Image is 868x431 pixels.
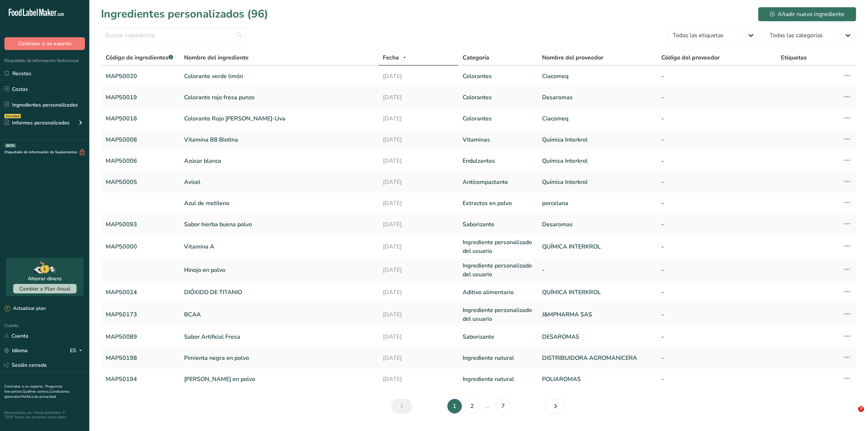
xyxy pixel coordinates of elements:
[463,199,533,208] a: Extractos en polvo
[4,389,70,399] a: Condiciones generales.
[184,220,252,228] font: Sabor hierba buena polvo
[661,354,664,362] font: -
[383,135,454,144] a: [DATE]
[184,266,374,274] a: Hinojo en polvo
[463,199,512,207] font: Extractos en polvo
[542,157,588,165] font: Química Interkrol
[661,199,664,207] font: -
[661,199,772,208] a: -
[21,394,56,399] a: Política de privacidad
[13,284,77,293] button: Cambiar a Plan Anual
[184,220,374,229] a: Sabor hierba buena polvo
[184,243,214,251] font: Vitamina A
[184,178,374,186] a: Avicel
[661,266,664,274] font: -
[463,54,489,62] font: Categoría
[383,199,454,208] a: [DATE]
[661,114,772,123] a: -
[661,135,772,144] a: -
[542,375,653,384] a: POLIAROMAS
[383,311,402,319] font: [DATE]
[12,70,31,77] font: Recetas
[4,410,65,415] font: Desarrollado por FoodLabelMaker ©
[383,266,454,274] a: [DATE]
[383,114,454,123] a: [DATE]
[463,262,532,278] font: Ingrediente personalizado del usuario
[184,157,374,165] a: Azúcar blanca
[184,375,255,383] font: [PERSON_NAME] en polvo
[19,285,70,292] font: Cambiar a Plan Anual
[13,305,46,312] font: Actualizar plan
[106,135,175,144] a: MAP50008
[4,415,66,420] font: 2025 Todos los derechos reservados
[758,7,856,22] button: Añadir nuevo ingrediente
[542,266,545,274] font: -
[383,288,454,297] a: [DATE]
[383,332,454,341] a: [DATE]
[184,310,374,319] a: BCAA
[4,150,77,155] font: Etiquetado de Información de Suplementos
[542,115,568,123] font: Ciacomeq
[391,399,412,413] a: Anterior
[542,375,581,383] font: POLIAROMAS
[463,332,533,341] a: Saborizante
[463,93,492,101] font: Colorantes
[184,136,238,144] font: Vitamina B8 Biotina
[106,375,175,384] a: MAP50194
[383,54,399,62] font: Fecha
[383,199,402,207] font: [DATE]
[184,288,374,297] a: DIÓXIDO DE TITANIO
[661,93,664,101] font: -
[106,242,175,251] a: MAP50000
[106,354,175,362] a: MAP50198
[106,157,175,165] a: MAP50006
[383,266,402,274] font: [DATE]
[106,54,168,62] font: Código de ingredientes
[661,310,772,319] a: -
[542,242,653,251] a: QUÍMICA INTERKROL
[383,242,454,251] a: [DATE]
[184,199,374,208] a: Azul de metileno
[661,375,664,383] font: -
[383,115,402,123] font: [DATE]
[106,115,137,123] font: MAP50018
[843,406,861,424] iframe: Chat en vivo de Intercom
[106,157,137,165] font: MAP50006
[860,407,863,411] font: 7
[542,54,603,62] font: Nombre del proveedor
[23,389,49,394] a: Quiénes somos.
[661,333,664,341] font: -
[463,93,533,102] a: Colorantes
[661,72,664,80] font: -
[4,37,85,50] button: Contratar a un experto
[106,311,137,319] font: MAP50173
[106,288,137,296] font: MAP50024
[383,333,402,341] font: [DATE]
[661,93,772,102] a: -
[501,402,505,410] font: 7
[106,332,175,341] a: MAP50089
[184,288,242,296] font: DIÓXIDO DE TITANIO
[463,178,508,186] font: Anticompactante
[542,93,573,101] font: Desaromas
[661,332,772,341] a: -
[101,28,247,43] input: Buscar ingrediente
[542,311,592,319] font: J&MPHARMA SAS
[184,72,243,80] font: Colorante verde limón
[463,333,494,341] font: Saborizante
[184,311,201,319] font: BCAA
[383,220,454,229] a: [DATE]
[661,220,772,229] a: -
[661,266,772,274] a: -
[106,288,175,297] a: MAP50024
[4,58,79,64] font: Etiquetado de Información Nutricional
[542,178,653,186] a: Química Interkrol
[383,93,402,101] font: [DATE]
[463,136,490,144] font: Vitaminas
[70,347,76,354] font: ES
[661,311,664,319] font: -
[496,399,510,413] a: Página 7.
[463,238,532,255] font: Ingrediente personalizado del usuario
